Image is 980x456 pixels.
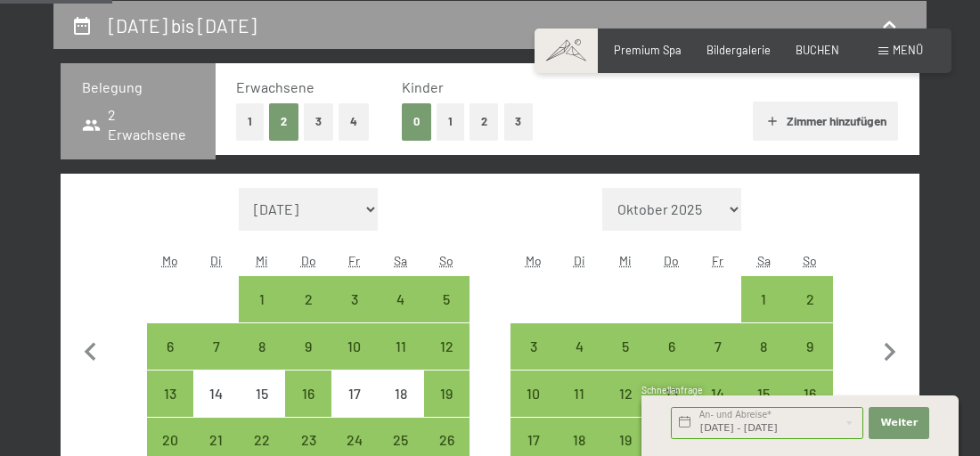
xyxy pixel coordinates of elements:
div: Mon Nov 10 2025 [510,370,557,417]
div: Anreise möglich [331,276,378,322]
div: Anreise möglich [741,323,788,370]
a: Premium Spa [614,43,682,57]
h3: Belegung [82,77,194,97]
div: Mon Oct 06 2025 [147,323,193,370]
div: 12 [426,339,469,382]
div: Anreise möglich [741,276,788,322]
div: Tue Nov 04 2025 [556,323,602,370]
div: 7 [195,339,238,382]
abbr: Sonntag [439,253,453,268]
button: 0 [402,103,431,140]
button: 2 [269,103,298,140]
div: 6 [149,339,192,382]
div: 12 [604,387,647,429]
div: Anreise möglich [285,370,331,417]
div: 10 [512,387,555,429]
div: Anreise möglich [787,276,833,322]
button: 3 [504,103,534,140]
div: Thu Oct 09 2025 [285,323,331,370]
div: Sat Oct 11 2025 [378,323,424,370]
div: Sun Oct 05 2025 [424,276,470,322]
div: 17 [333,387,376,429]
h2: [DATE] bis [DATE] [109,14,257,37]
div: 11 [380,339,422,382]
div: 8 [241,339,283,382]
div: Anreise möglich [285,276,331,322]
div: 18 [380,387,422,429]
div: Anreise möglich [741,370,788,417]
div: Anreise möglich [378,323,424,370]
div: Tue Nov 11 2025 [556,370,602,417]
div: Anreise möglich [147,370,193,417]
abbr: Dienstag [210,253,222,268]
div: Thu Oct 02 2025 [285,276,331,322]
div: Fri Oct 17 2025 [331,370,378,417]
div: Anreise möglich [649,370,695,417]
span: Schnellanfrage [641,385,703,395]
div: Sat Oct 04 2025 [378,276,424,322]
div: Sun Nov 09 2025 [787,323,833,370]
div: 1 [743,292,786,335]
div: Anreise nicht möglich [193,370,240,417]
div: Anreise möglich [695,323,741,370]
div: Anreise möglich [556,370,602,417]
abbr: Donnerstag [301,253,316,268]
div: 10 [333,339,376,382]
div: 15 [241,387,283,429]
div: Fri Nov 07 2025 [695,323,741,370]
div: 13 [149,387,192,429]
div: 5 [604,339,647,382]
div: 5 [426,292,469,335]
span: Bildergalerie [706,43,771,57]
button: Zimmer hinzufügen [753,102,898,141]
div: Anreise möglich [239,323,285,370]
div: Tue Oct 14 2025 [193,370,240,417]
span: Erwachsene [236,78,314,95]
div: 16 [287,387,330,429]
button: 4 [339,103,369,140]
div: Anreise nicht möglich [378,370,424,417]
abbr: Freitag [712,253,723,268]
div: Anreise möglich [787,323,833,370]
div: 2 [788,292,831,335]
div: Anreise möglich [239,276,285,322]
div: Anreise nicht möglich [331,370,378,417]
abbr: Freitag [348,253,360,268]
div: Mon Oct 13 2025 [147,370,193,417]
div: Sat Nov 08 2025 [741,323,788,370]
abbr: Montag [162,253,178,268]
div: Anreise möglich [378,276,424,322]
div: 4 [558,339,600,382]
div: 1 [241,292,283,335]
div: Thu Oct 16 2025 [285,370,331,417]
div: 9 [287,339,330,382]
div: 7 [697,339,739,382]
div: Fri Oct 10 2025 [331,323,378,370]
abbr: Samstag [757,253,771,268]
div: Anreise möglich [424,276,470,322]
div: 14 [195,387,238,429]
div: Anreise möglich [147,323,193,370]
div: 9 [788,339,831,382]
div: 2 [287,292,330,335]
div: Anreise möglich [285,323,331,370]
button: 3 [304,103,333,140]
div: Sun Nov 02 2025 [787,276,833,322]
div: Sat Nov 15 2025 [741,370,788,417]
div: 8 [743,339,786,382]
div: 19 [426,387,469,429]
span: Kinder [402,78,444,95]
a: BUCHEN [796,43,839,57]
div: Fri Oct 03 2025 [331,276,378,322]
div: Sat Nov 01 2025 [741,276,788,322]
abbr: Sonntag [803,253,817,268]
div: Sun Oct 19 2025 [424,370,470,417]
abbr: Mittwoch [619,253,632,268]
div: Anreise möglich [649,323,695,370]
div: Sun Nov 16 2025 [787,370,833,417]
button: 1 [236,103,264,140]
div: Sat Oct 18 2025 [378,370,424,417]
div: Anreise möglich [510,370,557,417]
